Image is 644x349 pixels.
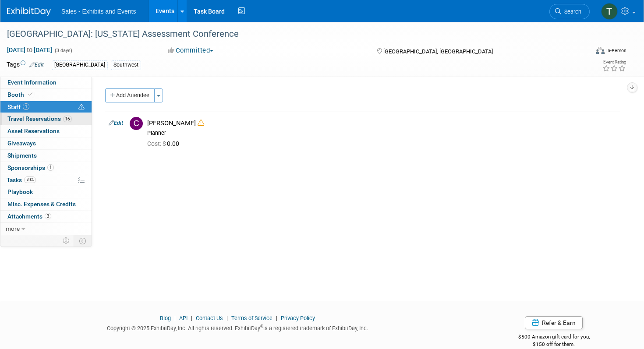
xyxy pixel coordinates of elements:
[7,213,51,220] span: Attachments
[0,89,92,101] a: Booth
[7,176,36,183] span: Tasks
[0,101,92,113] a: Staff1
[0,174,92,186] a: Tasks70%
[61,8,136,15] span: Sales - Exhibits and Events
[7,188,33,195] span: Playbook
[147,140,183,147] span: 0.00
[6,225,20,232] span: more
[7,60,44,70] td: Tags
[7,140,36,147] span: Giveaways
[52,60,108,70] div: [GEOGRAPHIC_DATA]
[28,92,32,97] i: Booth reservation complete
[0,77,92,88] a: Event Information
[147,119,616,127] div: [PERSON_NAME]
[7,103,29,110] span: Staff
[0,211,92,222] a: Attachments3
[0,162,92,174] a: Sponsorships1
[7,91,34,98] span: Booth
[596,47,605,54] img: Format-Inperson.png
[109,120,123,126] a: Edit
[45,213,51,219] span: 3
[606,47,626,54] div: In-Person
[29,62,44,68] a: Edit
[0,113,92,125] a: Travel Reservations16
[481,328,626,348] div: $500 Amazon gift card for you,
[281,315,315,321] a: Privacy Policy
[105,88,155,102] button: Add Attendee
[74,235,92,247] td: Toggle Event Tabs
[231,315,272,321] a: Terms of Service
[4,26,574,42] div: [GEOGRAPHIC_DATA]: [US_STATE] Assessment Conference
[0,198,92,210] a: Misc. Expenses & Credits
[189,315,195,321] span: |
[0,125,92,137] a: Asset Reservations
[165,46,217,55] button: Committed
[59,235,74,247] td: Personalize Event Tab Strip
[7,322,468,332] div: Copyright © 2025 ExhibitDay, Inc. All rights reserved. ExhibitDay is a registered trademark of Ex...
[0,223,92,235] a: more
[130,117,143,130] img: C.jpg
[147,130,616,137] div: Planner
[78,103,85,111] span: Potential Scheduling Conflict -- at least one attendee is tagged in another overlapping event.
[160,315,171,321] a: Blog
[561,8,581,15] span: Search
[24,176,36,183] span: 70%
[0,150,92,162] a: Shipments
[7,152,37,159] span: Shipments
[549,4,590,19] a: Search
[602,60,626,64] div: Event Rating
[7,127,60,134] span: Asset Reservations
[25,46,34,53] span: to
[179,315,188,321] a: API
[383,48,493,55] span: [GEOGRAPHIC_DATA], [GEOGRAPHIC_DATA]
[7,46,53,54] span: [DATE] [DATE]
[63,116,72,122] span: 16
[172,315,178,321] span: |
[0,186,92,198] a: Playbook
[601,3,618,20] img: Terri Ballesteros
[23,103,29,110] span: 1
[147,140,167,147] span: Cost: $
[7,7,51,16] img: ExhibitDay
[274,315,280,321] span: |
[47,164,54,171] span: 1
[7,79,57,86] span: Event Information
[534,46,626,59] div: Event Format
[224,315,230,321] span: |
[54,48,72,53] span: (3 days)
[111,60,141,70] div: Southwest
[198,120,204,126] i: Double-book Warning!
[481,341,626,348] div: $150 off for them.
[7,201,76,208] span: Misc. Expenses & Credits
[196,315,223,321] a: Contact Us
[0,137,92,149] a: Giveaways
[7,115,72,122] span: Travel Reservations
[525,316,583,329] a: Refer & Earn
[7,164,54,171] span: Sponsorships
[260,324,263,329] sup: ®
